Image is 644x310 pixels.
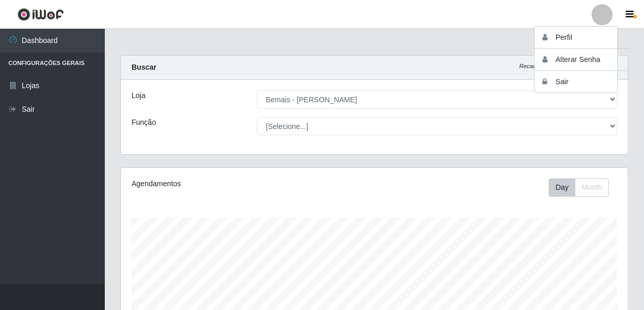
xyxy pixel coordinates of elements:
button: Day [549,178,575,197]
strong: Buscar [132,63,156,71]
label: Loja [132,90,145,101]
button: Month [575,178,609,197]
label: Função [132,117,156,128]
button: Perfil [534,27,629,49]
div: First group [549,178,609,197]
div: Agendamentos [132,178,325,189]
i: Recarregando em 15 segundos... [519,63,605,69]
img: CoreUI Logo [17,8,64,21]
button: Alterar Senha [534,49,629,71]
div: Toolbar with button groups [549,178,617,197]
button: Sair [534,71,629,92]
